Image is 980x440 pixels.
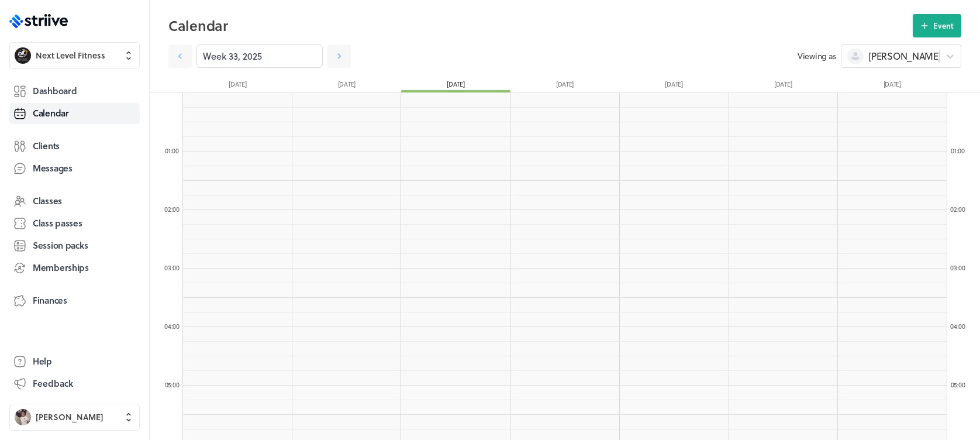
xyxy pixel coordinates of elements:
div: [DATE] [510,80,620,92]
button: Next Level FitnessNext Level Fitness [9,42,140,69]
span: Feedback [33,377,73,390]
a: Memberships [9,257,140,279]
span: :00 [171,263,180,273]
span: :00 [171,380,179,390]
h2: Calendar [168,14,913,37]
span: Next Level Fitness [36,50,105,61]
button: Event [913,14,961,37]
span: :00 [171,146,179,156]
div: [DATE] [619,80,729,92]
a: Messages [9,158,140,179]
span: Session packs [33,239,88,252]
div: 05 [160,380,184,389]
iframe: gist-messenger-bubble-iframe [946,406,974,434]
div: [DATE] [292,80,402,92]
input: YYYY-M-D [196,44,323,68]
div: 04 [160,322,184,331]
span: Event [933,20,954,31]
a: Calendar [9,103,140,124]
div: 04 [946,322,969,331]
span: Dashboard [33,85,77,97]
a: Classes [9,191,140,212]
span: [PERSON_NAME] [36,411,103,423]
span: :00 [957,380,965,390]
span: Viewing as [798,50,836,62]
a: Session packs [9,235,140,256]
span: Help [33,355,52,367]
div: [DATE] [837,80,947,92]
div: 03 [160,263,184,272]
div: 02 [946,205,969,214]
div: 01 [160,146,184,155]
img: Ben Robinson [15,409,31,425]
span: :00 [957,263,965,273]
a: Clients [9,136,140,157]
span: Classes [33,195,62,207]
span: [PERSON_NAME] [868,50,941,63]
img: Next Level Fitness [15,47,31,64]
div: 02 [160,205,184,214]
span: Finances [33,294,67,307]
button: Ben Robinson[PERSON_NAME] [9,404,140,431]
span: Class passes [33,217,82,229]
span: :00 [957,146,965,156]
a: Dashboard [9,81,140,102]
span: Calendar [33,107,69,119]
button: Feedback [9,373,140,394]
div: 03 [946,263,969,272]
span: :00 [171,204,180,214]
span: :00 [171,321,180,331]
div: [DATE] [729,80,838,92]
div: 01 [946,146,969,155]
span: :00 [957,204,965,214]
a: Finances [9,290,140,311]
div: [DATE] [183,80,292,92]
span: Clients [33,140,60,152]
div: [DATE] [401,80,510,92]
a: Class passes [9,213,140,234]
span: Messages [33,162,73,174]
span: :00 [957,321,965,331]
div: 05 [946,380,969,389]
span: Memberships [33,262,89,274]
a: Help [9,351,140,372]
